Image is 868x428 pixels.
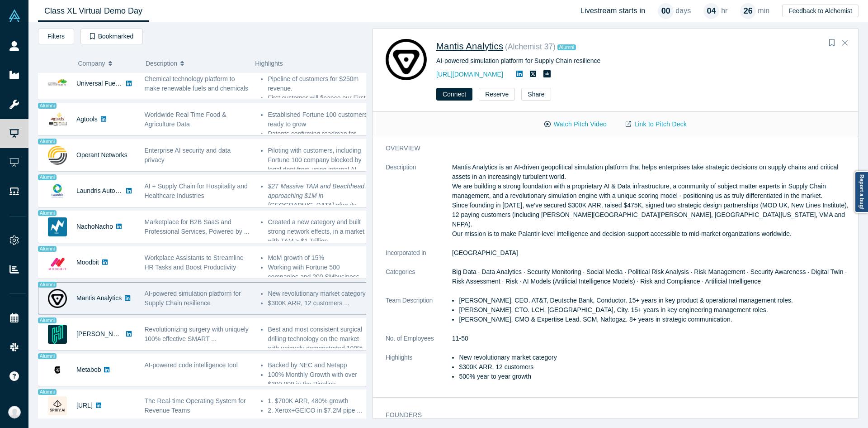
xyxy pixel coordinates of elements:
[275,406,368,415] li: Xerox+GEICO in $7.2M pipe ...
[145,218,250,235] span: Marketplace for B2B SaaS and Professional Services, Powered by ...
[48,146,67,165] img: Operant Networks's Logo
[48,289,67,308] img: Mantis Analytics's Logo
[268,263,368,291] li: Working with Fortune 500 companies and 200 SMbusiness. ...
[268,110,368,129] li: Established Fortune 100 customers ready to grow
[145,183,248,199] span: AI + Supply Chain for Hospitality and Healthcare Industries
[436,56,738,66] div: AI-powered simulation platform for Supply Chain resilience
[268,217,368,246] li: Created a new category and built strong network effects, in a market with TAM > $1 Trillion ...
[658,3,674,19] div: 00
[268,129,368,158] li: Patents confirming roadmap for deep scientific product for scalability ...
[76,80,156,87] a: Universal Fuel Technologies
[436,88,472,101] button: Connect
[557,44,576,50] span: Alumni
[268,146,368,184] li: Piloting with customers, including Fortune 100 company blocked by legal dept from using internal ...
[675,5,691,16] p: days
[459,362,852,372] li: $300K ARR, 12 customers
[459,296,852,305] li: [PERSON_NAME], CEO. AT&T, Deutsche Bank, Conductor. 15+ years in key product & operational manage...
[8,406,21,418] img: Anna Sanchez's Account
[145,75,249,92] span: Chemical technology platform to make renewable fuels and chemicals
[76,259,99,266] a: Moodbit
[386,410,840,420] h3: Founders
[145,111,226,128] span: Worldwide Real Time Food & Agriculture Data
[145,290,241,307] span: AI-powered simulation platform for Supply Chain resilience
[80,29,143,44] button: Bookmarked
[275,396,368,406] li: $700K ARR, 480% growth
[452,163,852,239] p: Mantis Analytics is an AI-driven geopolitical simulation platform that helps enterprises take str...
[48,182,67,201] img: Laundris Autonomous Inventory Management's Logo
[78,54,137,73] button: Company
[78,54,105,73] span: Company
[386,144,840,153] h3: overview
[386,39,427,80] img: Mantis Analytics's Logo
[76,151,127,159] a: Operant Networks
[386,334,452,353] dt: No. of Employees
[616,116,696,132] a: Link to Pitch Deck
[38,246,57,252] span: Alumni
[452,248,852,258] dd: [GEOGRAPHIC_DATA]
[452,334,852,343] dd: 11-50
[479,88,515,101] button: Reserve
[459,305,852,315] li: [PERSON_NAME], CTO. LCH, [GEOGRAPHIC_DATA], City. 15+ years in key engineering management roles.
[76,187,204,194] a: Laundris Autonomous Inventory Management
[386,248,452,267] dt: Incorporated in
[38,0,149,22] a: Class XL Virtual Demo Day
[38,139,57,144] span: Alumni
[48,361,67,380] img: Metabob's Logo
[268,298,368,308] li: $300K ARR, 12 customers ...
[826,37,838,49] button: Bookmark
[721,5,727,16] p: hr
[38,353,57,359] span: Alumni
[782,5,859,17] button: Feedback to Alchemist
[268,253,368,263] li: MoM growth of 15%
[459,372,852,381] li: 500% year to year growth
[38,103,57,109] span: Alumni
[48,396,67,415] img: Spiky.ai's Logo
[145,254,244,271] span: Workplace Assistants to Streamline HR Tasks and Boost Productivity
[38,174,57,180] span: Alumni
[38,29,74,44] button: Filters
[436,41,503,51] a: Mantis Analytics
[386,296,452,334] dt: Team Description
[48,217,67,236] img: NachoNacho's Logo
[386,163,452,248] dt: Description
[48,325,67,344] img: Hubly Surgical's Logo
[268,370,368,389] li: 100% Monthly Growth with over $300,000 in the Pipeline ...
[521,88,551,101] button: Share
[76,402,93,409] a: [URL]
[76,223,113,230] a: NachoNacho
[854,171,868,213] a: Report a bug!
[459,353,852,362] li: New revolutionary market category
[268,289,368,298] li: New revolutionary market category
[268,183,366,237] em: $2T Massive TAM and Beachhead. approaching $1M in [GEOGRAPHIC_DATA] after its first full year pos...
[48,110,67,129] img: Agtools's Logo
[268,74,368,93] li: Pipeline of customers for $250m revenue.
[268,93,368,112] li: First customer will finance our First-of-a-kind commercial plant. ...
[386,267,452,296] dt: Categories
[580,6,646,15] h4: Livestream starts in
[459,315,852,324] li: [PERSON_NAME], CMO & Expertise Lead. SCM, Naftogaz. 8+ years in strategic communication.
[740,3,756,19] div: 26
[76,330,153,337] a: [PERSON_NAME] Surgical
[145,397,246,414] span: The Real-time Operating System for Revenue Teams
[703,3,719,19] div: 04
[838,36,852,50] button: Close
[505,42,556,51] small: ( Alchemist 37 )
[268,361,368,370] li: Backed by NEC and Netapp
[146,54,245,73] button: Description
[268,325,368,363] li: Best and most consistent surgical drilling technology on the market with uniquely demonstrated 10...
[436,71,503,78] a: [URL][DOMAIN_NAME]
[145,326,249,342] span: Revolutionizing surgery with uniquely 100% effective SMART ...
[48,74,67,93] img: Universal Fuel Technologies's Logo
[38,282,57,288] span: Alumni
[38,317,57,323] span: Alumni
[76,294,122,302] a: Mantis Analytics
[535,116,616,132] button: Watch Pitch Video
[145,361,238,369] span: AI-powered code intelligence tool
[76,366,101,373] a: Metabob
[386,353,452,391] dt: Highlights
[8,10,21,22] img: Alchemist Vault Logo
[146,54,177,73] span: Description
[38,210,57,216] span: Alumni
[255,60,283,67] span: Highlights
